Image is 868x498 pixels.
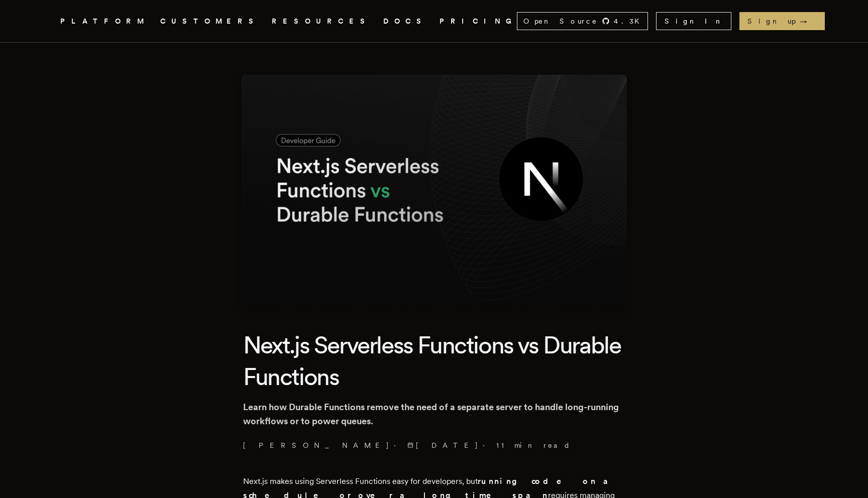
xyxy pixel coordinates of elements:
[383,15,427,28] a: DOCS
[800,16,817,26] span: →
[440,15,517,28] a: PRICING
[739,12,825,30] a: Sign up
[614,16,645,26] span: 4.3 K
[656,12,731,30] a: Sign In
[243,440,625,450] p: · ·
[160,15,260,28] a: CUSTOMERS
[243,440,390,450] a: [PERSON_NAME]
[60,15,148,28] button: PLATFORM
[243,400,625,428] p: Learn how Durable Functions remove the need of a separate server to handle long-running workflows...
[407,440,479,450] span: [DATE]
[523,16,598,26] span: Open Source
[272,15,371,28] button: RESOURCES
[496,440,571,450] span: 11 min read
[243,329,625,392] h1: Next.js Serverless Functions vs Durable Functions
[241,75,627,305] img: Featured image for Next.js Serverless Functions vs Durable Functions blog post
